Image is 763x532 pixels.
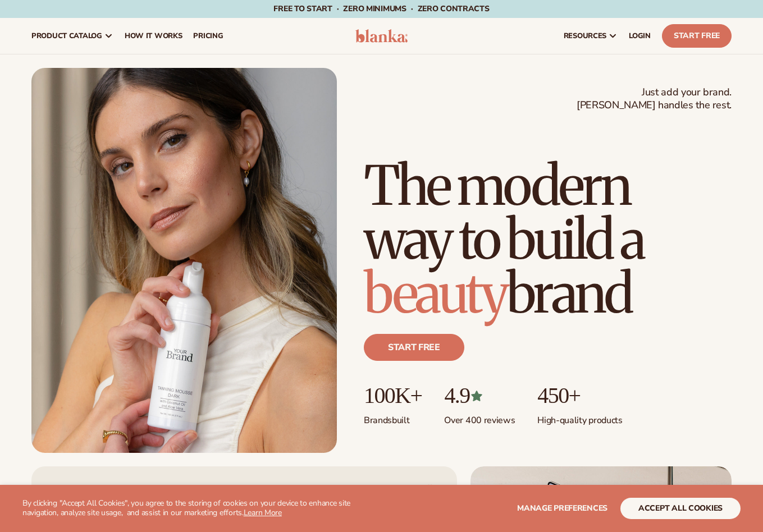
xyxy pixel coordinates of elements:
[193,31,223,40] span: pricing
[364,260,506,327] span: beauty
[662,24,732,48] a: Start Free
[629,31,651,40] span: LOGIN
[273,3,489,14] span: Free to start · ZERO minimums · ZERO contracts
[537,408,622,426] p: High-quality products
[558,18,623,54] a: resources
[517,498,607,519] button: Manage preferences
[517,503,607,513] span: Manage preferences
[26,18,119,54] a: product catalog
[22,499,379,518] p: By clicking "Accept All Cookies", you agree to the storing of cookies on your device to enhance s...
[31,68,337,453] img: Female holding tanning mousse.
[188,18,229,54] a: pricing
[364,159,732,320] h1: The modern way to build a brand
[341,484,439,502] a: VIEW PRODUCTS
[444,408,515,426] p: Over 400 reviews
[364,383,422,408] p: 100K+
[620,498,741,519] button: accept all cookies
[564,31,606,40] span: resources
[364,408,422,426] p: Brands built
[537,383,622,408] p: 450+
[444,383,515,408] p: 4.9
[364,334,464,361] a: Start free
[119,18,188,54] a: How It Works
[623,18,656,54] a: LOGIN
[244,507,282,518] a: Learn More
[31,31,102,40] span: product catalog
[355,29,408,43] img: logo
[577,86,732,112] span: Just add your brand. [PERSON_NAME] handles the rest.
[125,31,182,40] span: How It Works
